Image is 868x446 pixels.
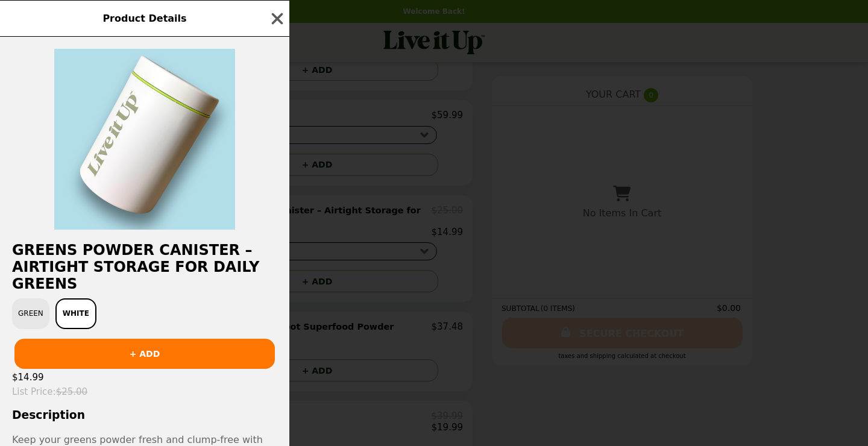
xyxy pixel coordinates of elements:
img: White [54,49,235,230]
span: $25.00 [56,386,88,397]
button: White [55,298,96,329]
span: Product Details [102,13,186,24]
button: + ADD [14,339,275,369]
button: Green [12,298,49,329]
